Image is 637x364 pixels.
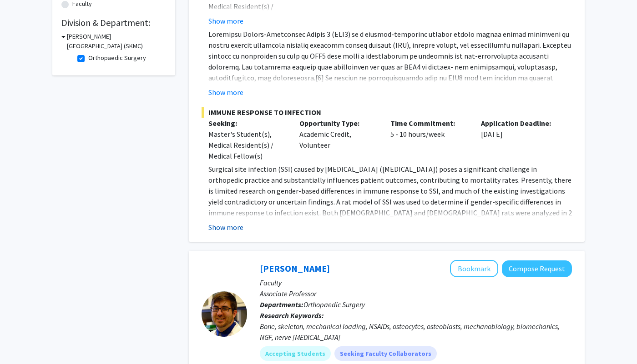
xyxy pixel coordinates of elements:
[450,260,498,277] button: Add Ryan Tomlinson to Bookmarks
[208,164,572,262] p: Surgical site infection (SSI) caused by [MEDICAL_DATA] ([MEDICAL_DATA]) poses a significant chall...
[260,277,572,288] p: Faculty
[67,32,166,51] h3: [PERSON_NAME][GEOGRAPHIC_DATA] (SKMC)
[208,129,286,161] div: Master's Student(s), Medical Resident(s) / Medical Fellow(s)
[208,87,243,98] button: Show more
[260,346,331,361] mat-chip: Accepting Students
[208,118,286,129] p: Seeking:
[208,15,243,26] button: Show more
[293,118,384,161] div: Academic Credit, Volunteer
[260,288,572,299] p: Associate Professor
[61,17,166,28] h2: Division & Department:
[481,118,558,129] p: Application Deadline:
[390,118,468,129] p: Time Commitment:
[334,346,437,361] mat-chip: Seeking Faculty Collaborators
[202,107,572,118] span: IMMUNE RESPONSE TO INFECTION
[260,321,572,343] div: Bone, skeleton, mechanical loading, NSAIDs, osteocytes, osteoblasts, mechanobiology, biomechanics...
[384,118,475,161] div: 5 - 10 hours/week
[260,263,330,274] a: [PERSON_NAME]
[7,323,39,357] iframe: Chat
[88,53,146,63] label: Orthopaedic Surgery
[208,222,243,233] button: Show more
[502,260,572,277] button: Compose Request to Ryan Tomlinson
[299,118,377,129] p: Opportunity Type:
[474,118,565,161] div: [DATE]
[260,311,324,320] b: Research Keywords:
[260,300,303,309] b: Departments:
[208,29,572,279] p: Loremipsu Dolors-Ametconsec Adipis 3 (ELI3) se d eiusmod-temporinc utlabor etdolo magnaa enimad m...
[303,300,365,309] span: Orthopaedic Surgery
